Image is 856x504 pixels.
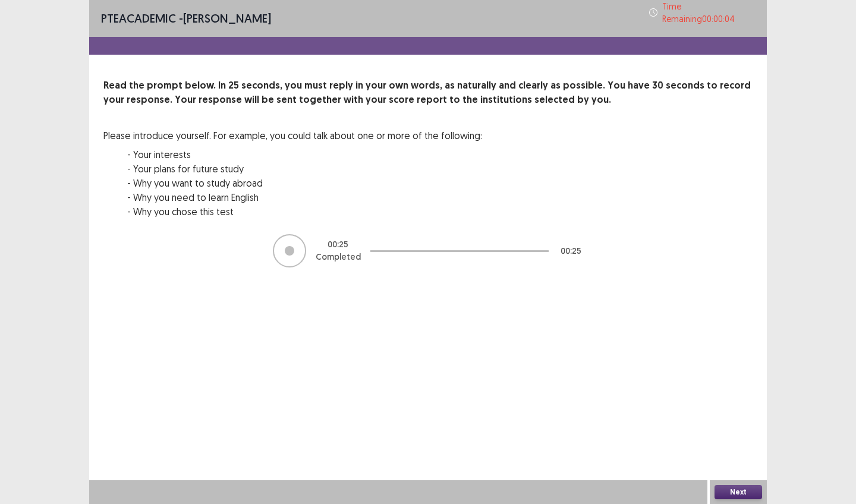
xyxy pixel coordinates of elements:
[101,10,271,27] p: - [PERSON_NAME]
[127,147,482,162] p: - Your interests
[127,162,482,176] p: - Your plans for future study
[715,485,762,499] button: Next
[127,176,482,190] p: - Why you want to study abroad
[316,251,361,263] p: Completed
[127,204,482,219] p: - Why you chose this test
[103,128,482,143] p: Please introduce yourself. For example, you could talk about one or more of the following:
[101,11,176,26] span: PTE academic
[328,238,348,251] p: 00 : 25
[103,78,753,107] p: Read the prompt below. In 25 seconds, you must reply in your own words, as naturally and clearly ...
[561,245,581,257] p: 00 : 25
[127,190,482,204] p: - Why you need to learn English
